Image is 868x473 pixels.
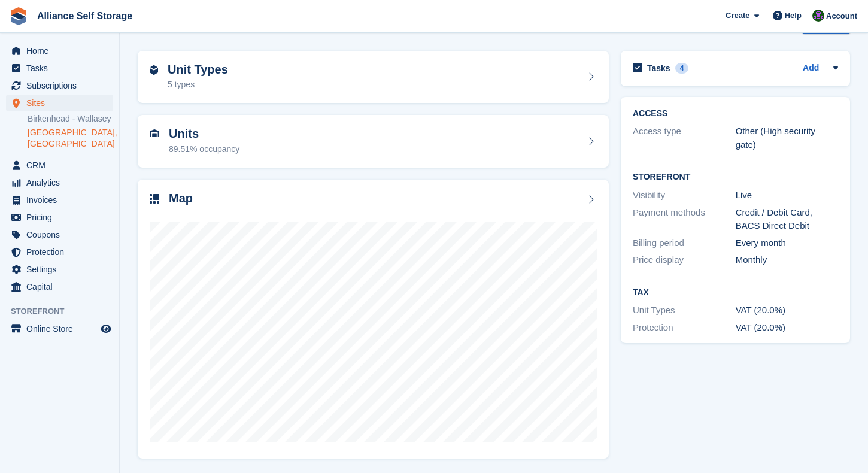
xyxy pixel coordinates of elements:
[26,174,98,191] span: Analytics
[26,157,98,174] span: CRM
[633,288,838,298] h2: Tax
[633,304,736,317] div: Unit Types
[168,63,228,77] h2: Unit Types
[10,7,28,25] img: stora-icon-8386f47178a22dfd0bd8f6a31ec36ba5ce8667c1dd55bd0f319d3a0aa187defe.svg
[736,125,839,151] div: Other (High security gate)
[28,127,113,150] a: [GEOGRAPHIC_DATA], [GEOGRAPHIC_DATA]
[736,321,839,335] div: VAT (20.0%)
[150,65,158,75] img: unit-type-icn-2b2737a686de81e16bb02015468b77c625bbabd49415b5ef34ead5e3b44a266d.svg
[6,43,113,59] a: menu
[675,63,689,74] div: 4
[6,192,113,208] a: menu
[6,320,113,337] a: menu
[26,244,98,260] span: Protection
[633,172,838,182] h2: Storefront
[736,206,839,233] div: Credit / Debit Card, BACS Direct Debit
[726,10,749,22] span: Create
[633,321,736,335] div: Protection
[633,109,838,119] h2: ACCESS
[138,180,609,459] a: Map
[26,209,98,226] span: Pricing
[6,261,113,278] a: menu
[138,115,609,168] a: Units 89.51% occupancy
[736,253,839,267] div: Monthly
[150,129,159,138] img: unit-icn-7be61d7bf1b0ce9d3e12c5938cc71ed9869f7b940bace4675aadf7bd6d80202e.svg
[803,62,819,75] a: Add
[6,244,113,260] a: menu
[736,189,839,202] div: Live
[6,174,113,191] a: menu
[150,194,159,204] img: map-icn-33ee37083ee616e46c38cad1a60f524a97daa1e2b2c8c0bc3eb3415660979fc1.svg
[736,304,839,317] div: VAT (20.0%)
[26,278,98,295] span: Capital
[26,320,98,337] span: Online Store
[26,192,98,208] span: Invoices
[26,77,98,94] span: Subscriptions
[11,305,119,317] span: Storefront
[169,143,239,156] div: 89.51% occupancy
[6,209,113,226] a: menu
[169,192,193,205] h2: Map
[736,236,839,250] div: Every month
[26,226,98,243] span: Coupons
[28,113,113,125] a: Birkenhead - Wallasey
[633,253,736,267] div: Price display
[26,43,98,59] span: Home
[99,322,113,336] a: Preview store
[6,157,113,174] a: menu
[785,10,802,22] span: Help
[26,95,98,111] span: Sites
[6,60,113,77] a: menu
[6,77,113,94] a: menu
[169,127,239,141] h2: Units
[6,226,113,243] a: menu
[32,6,137,26] a: Alliance Self Storage
[812,10,824,22] img: Romilly Norton
[633,125,736,151] div: Access type
[138,51,609,104] a: Unit Types 5 types
[647,63,670,74] h2: Tasks
[26,60,98,77] span: Tasks
[633,206,736,233] div: Payment methods
[26,261,98,278] span: Settings
[6,278,113,295] a: menu
[633,236,736,250] div: Billing period
[633,189,736,202] div: Visibility
[6,95,113,111] a: menu
[826,10,857,22] span: Account
[168,78,228,91] div: 5 types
